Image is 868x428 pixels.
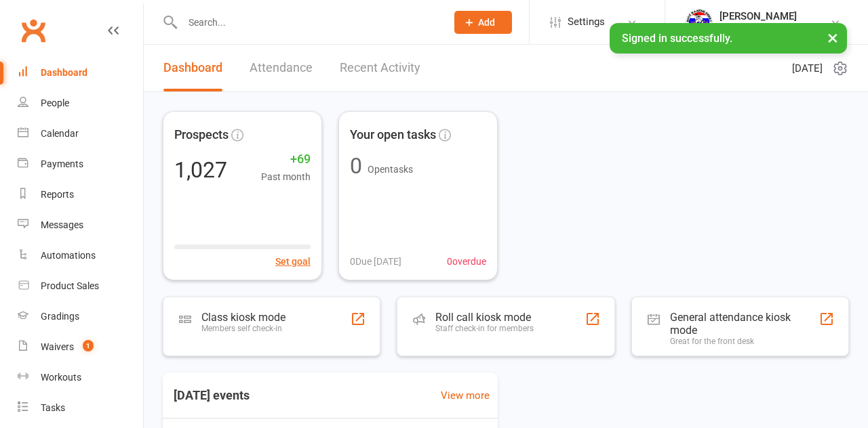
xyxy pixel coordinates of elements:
[350,125,436,145] span: Your open tasks
[163,383,260,408] h3: [DATE] events
[201,324,285,333] div: Members self check-in
[174,125,229,145] span: Prospects
[18,393,143,423] a: Tasks
[41,67,87,78] div: Dashboard
[435,324,534,333] div: Staff check-in for members
[16,14,50,47] a: Clubworx
[174,159,227,181] div: 1,027
[340,45,420,91] a: Recent Activity
[18,210,143,240] a: Messages
[447,254,486,269] span: 0 overdue
[41,189,74,200] div: Reports
[18,332,143,362] a: Waivers 1
[719,10,811,22] div: [PERSON_NAME]
[261,169,311,184] span: Past month
[250,45,313,91] a: Attendance
[792,60,823,77] span: [DATE]
[261,150,311,169] span: +69
[178,13,437,32] input: Search...
[41,219,83,230] div: Messages
[18,179,143,210] a: Reports
[41,250,96,261] div: Automations
[18,240,143,271] a: Automations
[41,98,69,108] div: People
[275,254,311,269] button: Set goal
[670,311,819,337] div: General attendance kiosk mode
[18,58,143,88] a: Dashboard
[18,301,143,332] a: Gradings
[821,23,845,52] button: ×
[41,311,79,322] div: Gradings
[41,402,65,413] div: Tasks
[622,32,732,45] span: Signed in successfully.
[435,311,534,324] div: Roll call kiosk mode
[368,164,413,175] span: Open tasks
[201,311,285,324] div: Class kiosk mode
[41,280,99,291] div: Product Sales
[670,337,819,346] div: Great for the front desk
[18,271,143,301] a: Product Sales
[568,7,605,37] span: Settings
[18,149,143,179] a: Payments
[18,88,143,119] a: People
[18,362,143,393] a: Workouts
[41,341,74,352] div: Waivers
[83,340,94,351] span: 1
[18,119,143,149] a: Calendar
[163,45,222,91] a: Dashboard
[350,254,401,269] span: 0 Due [DATE]
[454,11,512,34] button: Add
[441,387,490,404] a: View more
[41,158,83,169] div: Payments
[41,372,81,383] div: Workouts
[719,22,811,35] div: SRG Thai Boxing Gym
[686,9,713,36] img: thumb_image1718682644.png
[478,17,495,28] span: Add
[350,155,362,177] div: 0
[41,128,79,139] div: Calendar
